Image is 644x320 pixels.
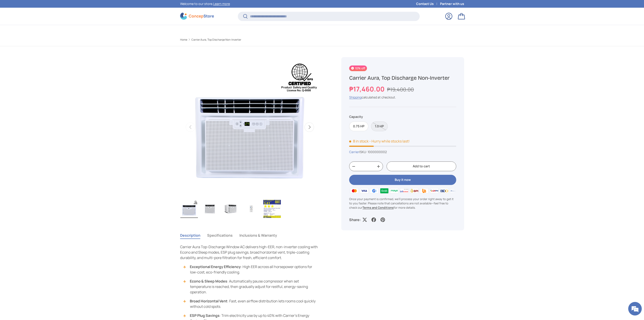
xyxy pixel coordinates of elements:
[387,161,456,171] button: Add to cart
[190,299,227,304] strong: Broad Horizontal Vent
[180,244,318,260] span: Carrier Aura Top-Discharge Window AC delivers high-EER, non-inverter cooling with Econo and Sleep...
[416,1,440,6] a: Contact Us
[399,187,409,194] img: billease
[190,264,241,269] strong: Exceptional Energy Efficiency
[389,187,399,194] img: maya
[243,200,260,218] img: carrier-aura-0.75hp-window-type-non-inverter-top-discharge-aircon-remote-unit-full-view-concepstore
[180,38,331,42] nav: Breadcrumbs
[419,187,429,194] img: ubp
[379,187,389,194] img: grabpay
[185,278,320,295] li: : Automatically pause compressor when set temperature is reached, then gradually adjust for restf...
[185,298,320,309] li: : Fast, even airflow distribution lets rooms cool quickly without cold spots.
[349,75,456,82] h1: Carrier Aura, Top Discharge Non-Inverter
[222,200,239,218] img: carrier-aura-0.75hp-window-type-non-inverter-top-discharge-aircon-unit-right-side-view-concepstore
[180,13,214,20] img: ConcepStore
[349,65,367,71] span: 10% off
[369,139,410,144] p: - Hurry while stocks last!
[359,187,369,194] img: visa
[371,121,388,131] label: Sold out
[180,200,198,218] img: Carrier Aura, Top Discharge Non-Inverter
[362,206,394,210] a: Terms and Conditions
[349,197,456,210] p: Once your payment is confirmed, we'll process your order right away to get it to you faster. Plea...
[368,150,387,154] span: 1000000002
[201,200,219,218] img: carrier-aura-0.75hp-window-type-non-inverter-top-discharge-aircon-unit-full-view-concepstore
[409,187,419,194] img: bpi
[349,187,359,194] img: master
[263,200,281,218] img: Carrier Aura, Top Discharge Non-Inverter
[349,217,361,222] p: Share:
[180,1,230,6] p: Welcome to our store.
[349,95,456,100] div: calculated at checkout.
[190,313,220,318] strong: ESP Plug Savings
[387,86,414,93] s: ₱19,400.00
[349,175,456,185] button: Buy it now
[349,150,359,154] a: Carrier
[349,84,386,93] strong: ₱17,460.00
[349,139,369,144] span: 8 in stock
[207,230,233,241] button: Specifications
[185,264,320,275] li: : High EER across all horsepower options for low-cost, eco-friendly cooling.
[349,95,362,99] a: Shipping
[429,187,439,194] img: qrph
[359,150,387,154] span: |
[349,114,363,119] legend: Capacity
[180,57,320,220] media-gallery: Gallery Viewer
[369,187,379,194] img: gcash
[360,150,367,154] span: SKU:
[180,230,200,241] button: Description
[213,2,230,6] a: Learn more
[449,187,459,194] img: metrobank
[190,279,227,284] strong: Econo & Sleep Modes
[239,230,277,241] button: Inclusions & Warranty
[440,1,464,6] a: Partner with us
[191,38,241,41] a: Carrier Aura, Top Discharge Non-Inverter
[180,38,187,41] a: Home
[439,187,449,194] img: bdo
